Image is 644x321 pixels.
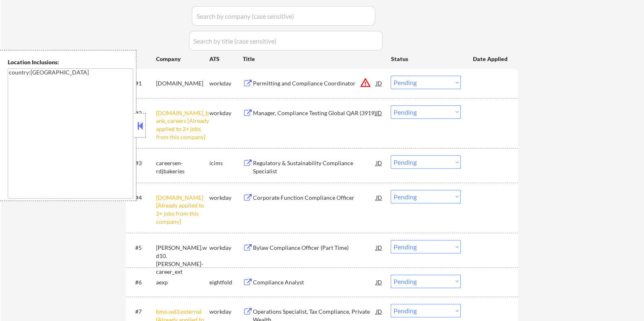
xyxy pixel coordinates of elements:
div: [PERSON_NAME].wd10.[PERSON_NAME]-career_ext [156,244,209,275]
div: eightfold [209,278,242,286]
div: JD [375,240,383,255]
div: Corporate Function Compliance Officer [253,194,376,202]
div: [DOMAIN_NAME] [156,79,209,87]
div: JD [375,76,383,90]
div: careersen-rdjbakeries [156,159,209,175]
div: Manager, Compliance Testing Global QAR (3919) [253,109,376,117]
div: workday [209,244,242,252]
div: Status [391,51,461,66]
div: [DOMAIN_NAME]_bank_careers [Already applied to 2+ jobs from this company] [156,109,209,141]
div: Regulatory & Sustainability Compliance Specialist [253,159,376,175]
div: JD [375,105,383,120]
div: Permitting and Compliance Coordinator [253,79,376,87]
div: #7 [135,308,149,316]
div: workday [209,194,242,202]
div: #5 [135,244,149,252]
div: Date Applied [473,55,508,63]
div: JD [375,155,383,170]
div: workday [209,308,242,316]
div: [DOMAIN_NAME] [Already applied to 2+ jobs from this company] [156,194,209,225]
div: Bylaw Compliance Officer (Part Time) [253,244,376,252]
div: aexp [156,278,209,286]
div: ATS [209,55,242,63]
button: warning_amber [359,77,371,88]
div: Title [242,55,383,63]
div: icims [209,159,242,167]
div: Location Inclusions: [8,58,133,66]
div: workday [209,109,242,117]
input: Search by company (case sensitive) [192,6,375,26]
div: JD [375,275,383,289]
div: #6 [135,278,149,286]
input: Search by title (case sensitive) [189,31,382,50]
div: Company [156,55,209,63]
div: JD [375,190,383,205]
div: Compliance Analyst [253,278,376,286]
div: workday [209,79,242,87]
div: JD [375,304,383,319]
